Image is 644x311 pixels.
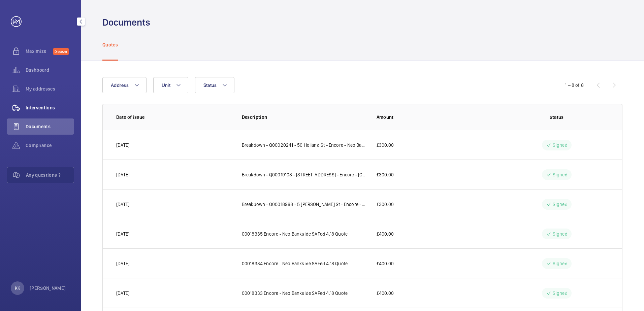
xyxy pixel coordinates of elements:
[102,16,150,29] h1: Documents
[553,201,568,208] p: Signed
[242,114,366,120] p: Description
[242,231,348,237] p: 00018335 Encore - Neo Bankside SAFed 4.18 Quote
[102,77,147,93] button: Address
[242,142,366,148] p: Breakdown - Q00020241 - 50 Holland St - Encore - Neo Bankside - Pavilion A L2 South [DATE]
[162,82,170,88] span: Unit
[553,231,568,237] p: Signed
[116,171,129,178] p: [DATE]
[505,114,609,120] p: Status
[116,290,129,297] p: [DATE]
[116,142,129,148] p: [DATE]
[116,114,231,120] p: Date of issue
[242,290,348,297] p: 00018333 Encore - Neo Bankside SAFed 4.18 Quote
[26,142,74,149] span: Compliance
[377,114,494,120] p: Amount
[553,142,568,148] p: Signed
[26,123,74,130] span: Documents
[553,171,568,178] p: Signed
[553,290,568,297] p: Signed
[195,77,235,93] button: Status
[30,285,66,291] p: [PERSON_NAME]
[565,82,584,89] div: 1 – 8 of 8
[116,231,129,237] p: [DATE]
[53,48,69,55] span: Discover
[15,285,20,291] p: KK
[242,201,366,208] p: Breakdown - Q00018968 - 5 [PERSON_NAME] St - Encore - Neo Bankside - Pavilion D L2 South [DATE]
[26,67,74,73] span: Dashboard
[26,85,74,92] span: My addresses
[242,260,348,267] p: 00018334 Encore - Neo Bankside SAFed 4.18 Quote
[377,142,394,148] p: £300.00
[26,172,74,178] span: Any questions ?
[242,171,366,178] p: Breakdown - Q00019108 - [STREET_ADDRESS] - Encore - [GEOGRAPHIC_DATA] - Pavilion B - L1 North FF ...
[377,260,394,267] p: £400.00
[377,231,394,237] p: £400.00
[26,104,74,111] span: Interventions
[553,260,568,267] p: Signed
[377,171,394,178] p: £300.00
[26,48,53,55] span: Maximize
[203,82,217,88] span: Status
[116,260,129,267] p: [DATE]
[102,41,118,48] p: Quotes
[377,290,394,297] p: £400.00
[153,77,188,93] button: Unit
[111,82,129,88] span: Address
[116,201,129,208] p: [DATE]
[377,201,394,208] p: £300.00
